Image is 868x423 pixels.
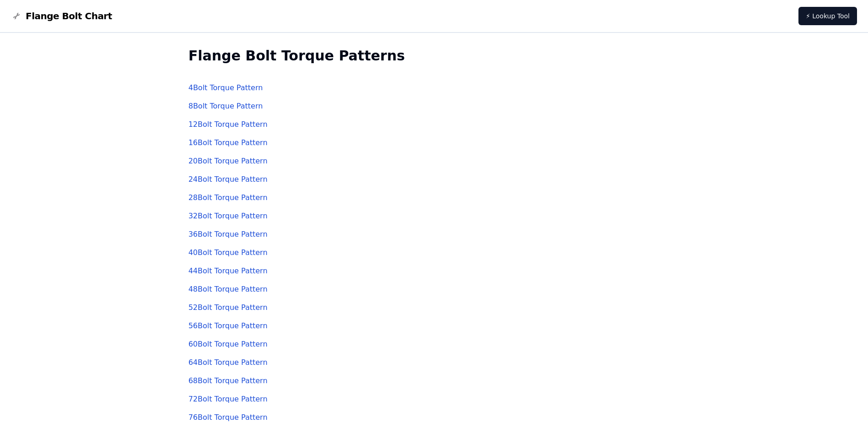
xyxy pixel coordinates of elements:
[189,321,268,330] a: 56Bolt Torque Pattern
[189,193,268,202] a: 28Bolt Torque Pattern
[189,303,268,312] a: 52Bolt Torque Pattern
[11,10,112,22] a: Flange Bolt Chart LogoFlange Bolt Chart
[189,175,268,184] a: 24Bolt Torque Pattern
[189,413,268,422] a: 76Bolt Torque Pattern
[189,376,268,385] a: 68Bolt Torque Pattern
[189,285,268,293] a: 48Bolt Torque Pattern
[26,10,112,22] span: Flange Bolt Chart
[189,248,268,257] a: 40Bolt Torque Pattern
[189,395,268,403] a: 72Bolt Torque Pattern
[189,358,268,367] a: 64Bolt Torque Pattern
[189,211,268,220] a: 32Bolt Torque Pattern
[189,266,268,275] a: 44Bolt Torque Pattern
[189,340,268,348] a: 60Bolt Torque Pattern
[189,138,268,147] a: 16Bolt Torque Pattern
[189,157,268,165] a: 20Bolt Torque Pattern
[798,7,857,25] a: ⚡ Lookup Tool
[189,120,268,129] a: 12Bolt Torque Pattern
[189,48,680,64] h2: Flange Bolt Torque Patterns
[189,230,268,239] a: 36Bolt Torque Pattern
[11,11,22,22] img: Flange Bolt Chart Logo
[189,83,263,92] a: 4Bolt Torque Pattern
[189,102,263,110] a: 8Bolt Torque Pattern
